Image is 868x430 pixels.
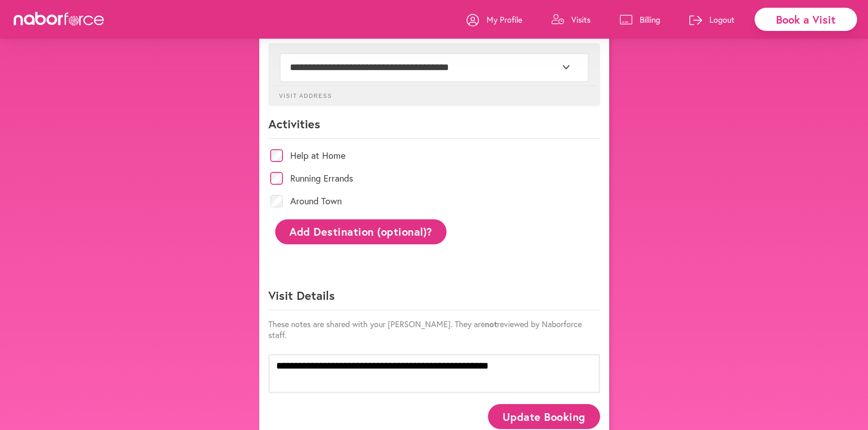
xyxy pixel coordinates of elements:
label: Running Errands [290,174,353,183]
div: Book a Visit [755,8,857,31]
a: Visits [551,6,591,33]
a: My Profile [467,6,522,33]
p: My Profile [487,14,522,25]
p: Visit Details [268,288,600,310]
p: Visits [571,14,591,25]
p: Activities [268,116,600,139]
p: These notes are shared with your [PERSON_NAME]. They are reviewed by Naborforce staff. [268,319,600,340]
label: Help at Home [290,151,345,160]
p: Logout [709,14,734,25]
p: Visit Address [272,86,596,99]
a: Billing [620,6,660,33]
button: Add Destination (optional)? [275,219,447,244]
strong: not [485,319,497,329]
a: Logout [689,6,734,33]
button: Update Booking [488,404,600,429]
p: Billing [640,14,660,25]
label: Around Town [290,197,342,206]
